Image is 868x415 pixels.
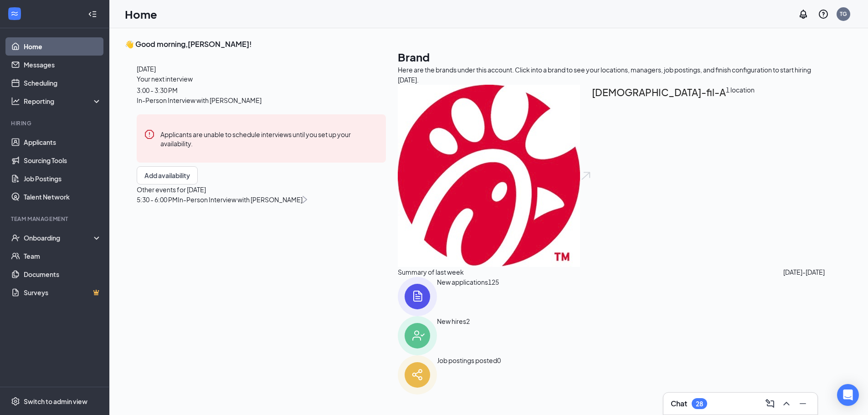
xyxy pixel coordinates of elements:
button: ComposeMessage [763,396,777,411]
svg: Notifications [798,9,809,20]
svg: Minimize [797,398,808,409]
span: 2 [466,316,470,355]
a: Job Postings [24,169,102,188]
div: Reporting [24,97,102,106]
h3: 👋 Good morning, [PERSON_NAME] ! [125,39,825,49]
div: Applicants are unable to schedule interviews until you set up your availability. [160,129,379,148]
a: Documents [24,265,102,283]
div: Here are the brands under this account. Click into a brand to see your locations, managers, job p... [398,65,825,85]
span: 0 [497,355,501,395]
span: Other events for [DATE] [137,184,386,195]
a: Team [24,247,102,265]
h1: Brand [398,49,825,65]
img: icon [398,316,437,355]
span: 1 location [726,85,755,267]
img: open.6027fd2a22e1237b5b06.svg [580,85,592,267]
div: 28 [696,400,703,408]
svg: QuestionInfo [818,9,829,20]
div: Onboarding [24,233,94,242]
h1: Home [125,6,157,22]
span: 125 [488,277,499,316]
div: Switch to admin view [24,397,87,406]
svg: Analysis [11,97,20,106]
h3: Chat [671,399,687,409]
span: 3:00 - 3:30 PM [137,86,178,94]
h2: [DEMOGRAPHIC_DATA]-fil-A [592,85,726,267]
div: Open Intercom Messenger [837,384,859,406]
a: SurveysCrown [24,283,102,302]
span: 5:30 - 6:00 PM [137,195,178,204]
div: TG [840,10,847,18]
div: Team Management [11,215,100,223]
a: Home [24,37,102,56]
div: Job postings posted [437,355,497,395]
svg: Collapse [88,10,97,19]
div: Hiring [11,119,100,127]
span: Your next interview [137,75,193,83]
button: Minimize [796,396,810,411]
span: In-Person Interview with [PERSON_NAME] [178,195,303,204]
svg: WorkstreamLogo [10,9,19,18]
img: icon [398,277,437,316]
button: Add availability [137,166,198,184]
a: Scheduling [24,74,102,92]
span: Summary of last week [398,267,464,277]
span: In-Person Interview with [PERSON_NAME] [137,96,262,104]
button: ChevronUp [779,396,794,411]
svg: UserCheck [11,233,20,242]
span: [DATE] - [DATE] [783,267,825,277]
a: Talent Network [24,188,102,206]
svg: ComposeMessage [765,398,776,409]
span: [DATE] [137,64,386,74]
svg: Settings [11,397,20,406]
a: Sourcing Tools [24,151,102,169]
img: Chick-fil-A [398,85,580,267]
div: New hires [437,316,466,355]
svg: ChevronUp [781,398,792,409]
a: Applicants [24,133,102,151]
svg: Error [144,129,155,140]
img: icon [398,355,437,395]
a: Messages [24,56,102,74]
div: New applications [437,277,488,316]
